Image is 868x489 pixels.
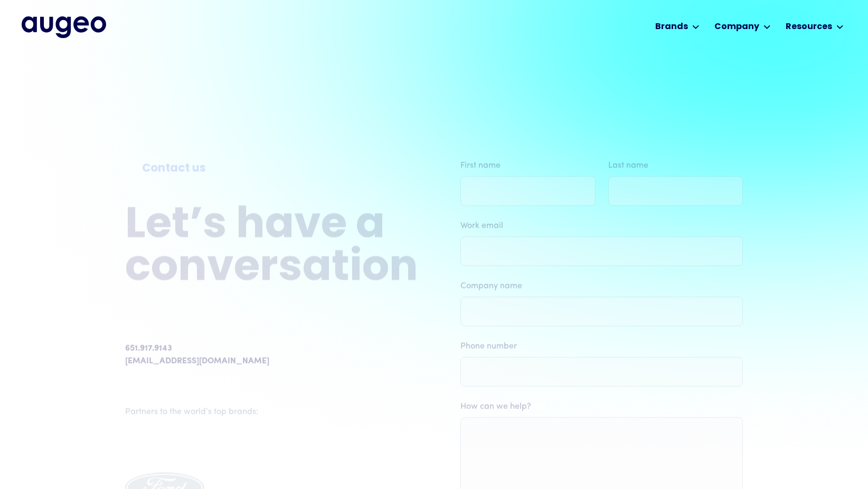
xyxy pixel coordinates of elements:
[460,159,596,172] label: First name
[460,219,743,232] label: Work email
[786,21,832,33] div: Resources
[655,21,688,33] div: Brands
[125,342,172,355] div: 651.917.9143
[22,16,106,38] img: Augeo's full logo in midnight blue.
[125,405,413,418] div: Partners to the world’s top brands:
[714,21,759,33] div: Company
[460,280,743,292] label: Company name
[460,340,743,353] label: Phone number
[142,160,401,177] div: Contact us
[608,159,743,172] label: Last name
[125,355,269,367] a: [EMAIL_ADDRESS][DOMAIN_NAME]
[460,400,743,413] label: How can we help?
[22,16,106,38] a: home
[125,205,418,291] h2: Let’s have a conversation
